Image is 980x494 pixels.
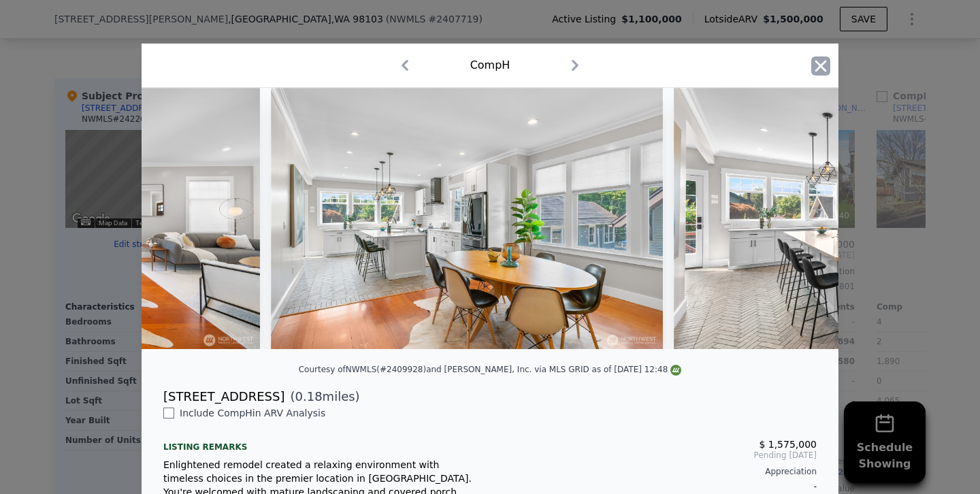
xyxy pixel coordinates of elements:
[174,408,331,418] span: Include Comp H in ARV Analysis
[470,57,510,73] div: Comp H
[271,88,662,349] img: Property Img
[501,466,817,477] div: Appreciation
[163,431,479,452] div: Listing remarks
[759,439,817,450] span: $ 1,575,000
[284,387,359,406] span: ( miles)
[163,387,284,406] div: [STREET_ADDRESS]
[299,365,682,374] div: Courtesy of NWMLS (#2409928) and [PERSON_NAME], Inc. via MLS GRID as of [DATE] 12:48
[295,389,323,404] span: 0.18
[501,450,817,461] span: Pending [DATE]
[670,365,681,376] img: NWMLS Logo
